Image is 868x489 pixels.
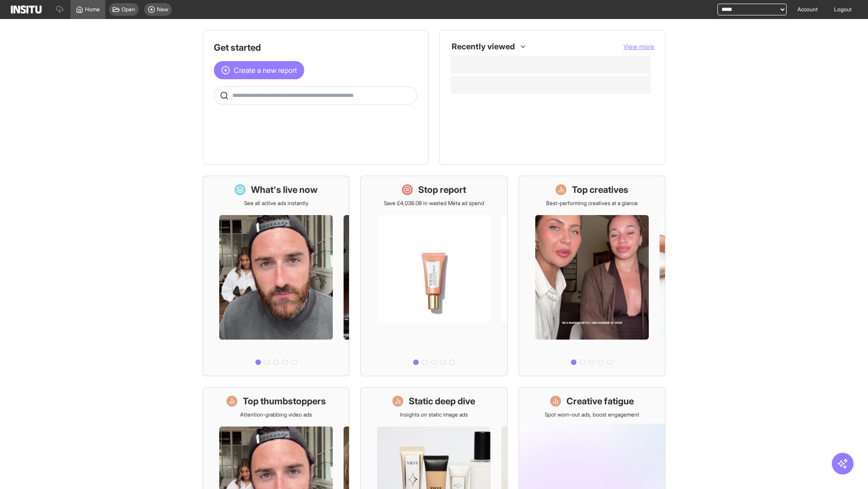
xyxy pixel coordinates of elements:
[623,43,654,50] span: View more
[546,200,638,207] p: Best-performing creatives at a glance
[360,176,507,376] a: Stop reportSave £4,038.08 in wasted Meta ad spend
[400,411,468,418] p: Insights on static image ads
[157,6,168,13] span: New
[454,119,465,130] div: Insights
[251,183,318,196] h1: What's live now
[572,183,628,196] h1: Top creatives
[418,183,466,196] h1: Stop report
[623,42,654,51] button: View more
[471,141,511,148] span: Static Deep Dive
[384,200,484,207] p: Save £4,038.08 in wasted Meta ad spend
[471,101,647,108] span: Top 10 Unique Creatives [Beta]
[234,65,297,76] span: Create a new report
[409,395,475,407] h1: Static deep dive
[243,395,326,407] h1: Top thumbstoppers
[471,141,647,148] span: Static Deep Dive
[519,176,665,376] a: Top creativesBest-performing creatives at a glance
[471,121,647,128] span: Creative Fatigue [Beta]
[454,139,465,150] div: Insights
[240,411,312,418] p: Attention-grabbing video ads
[85,6,100,13] span: Home
[11,5,42,14] img: Logo
[454,99,465,110] div: Insights
[214,41,417,54] h1: Get started
[203,176,349,376] a: What's live nowSee all active ads instantly
[244,200,308,207] p: See all active ads instantly
[471,121,528,128] span: Creative Fatigue [Beta]
[214,61,304,79] button: Create a new report
[471,101,554,108] span: Top 10 Unique Creatives [Beta]
[122,6,135,13] span: Open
